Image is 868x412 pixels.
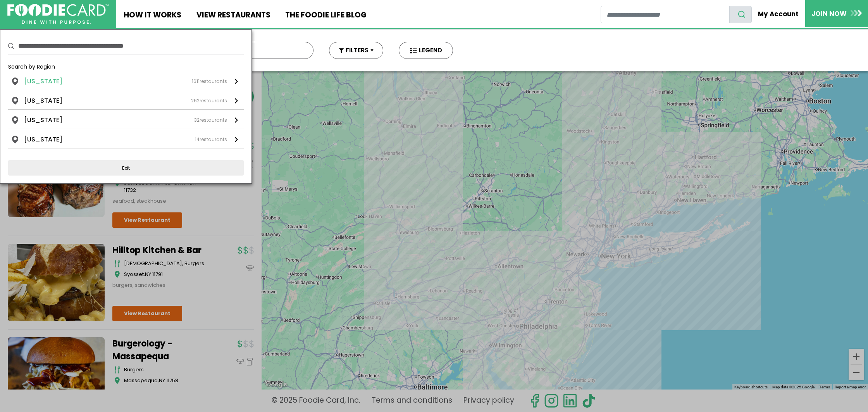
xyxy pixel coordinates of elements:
a: [US_STATE] 32restaurants [8,110,244,129]
span: 262 [191,97,200,104]
div: restaurants [195,136,227,143]
li: [US_STATE] [24,115,62,125]
input: restaurant search [601,6,730,23]
span: 1611 [192,78,200,84]
div: Search by Region [8,63,244,77]
span: 14 [195,136,200,143]
div: restaurants [194,117,227,124]
li: [US_STATE] [24,135,62,144]
button: LEGEND [399,42,453,59]
img: FoodieCard; Eat, Drink, Save, Donate [7,4,109,24]
button: Exit [8,160,244,176]
li: [US_STATE] [24,96,62,105]
button: FILTERS [329,42,383,59]
a: My Account [752,5,805,22]
a: [US_STATE] 1611restaurants [8,77,244,90]
div: restaurants [192,78,227,85]
button: search [729,6,752,23]
a: [US_STATE] 262restaurants [8,90,244,109]
span: 32 [194,117,200,123]
div: restaurants [191,97,227,104]
a: [US_STATE] 14restaurants [8,129,244,148]
li: [US_STATE] [24,77,62,86]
